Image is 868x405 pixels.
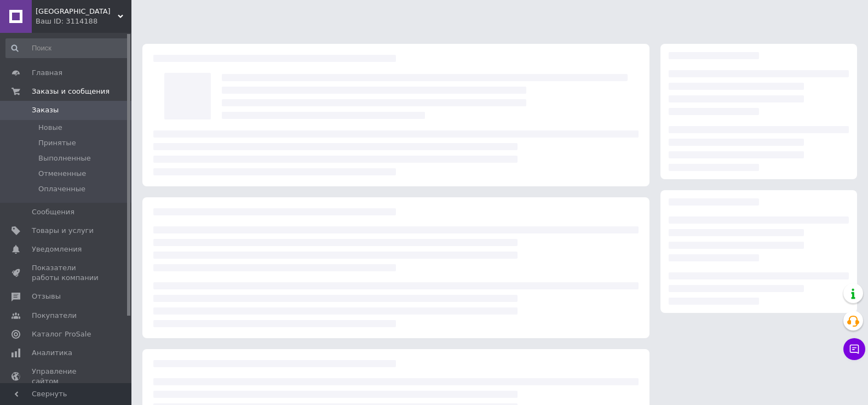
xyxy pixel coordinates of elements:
div: Ваш ID: 3114188 [36,16,131,26]
span: Аналитика [32,348,72,358]
span: Принятые [38,138,76,148]
button: Чат с покупателем [843,338,865,360]
span: Товары и услуги [32,226,94,236]
span: Каталог ProSale [32,329,91,339]
span: Заказы [32,105,59,115]
span: Уведомления [32,244,82,254]
span: Управление сайтом [32,367,101,386]
span: Оплаченные [38,184,85,194]
span: Покупатели [32,311,77,321]
span: Заказы и сообщения [32,87,110,96]
span: Отмененные [38,169,86,179]
span: Сообщения [32,207,74,217]
span: Bikini beach [36,7,118,16]
span: Показатели работы компании [32,263,101,283]
span: Выполненные [38,153,91,163]
span: Отзывы [32,292,61,301]
span: Главная [32,68,62,78]
span: Новые [38,123,62,133]
input: Поиск [5,38,129,58]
